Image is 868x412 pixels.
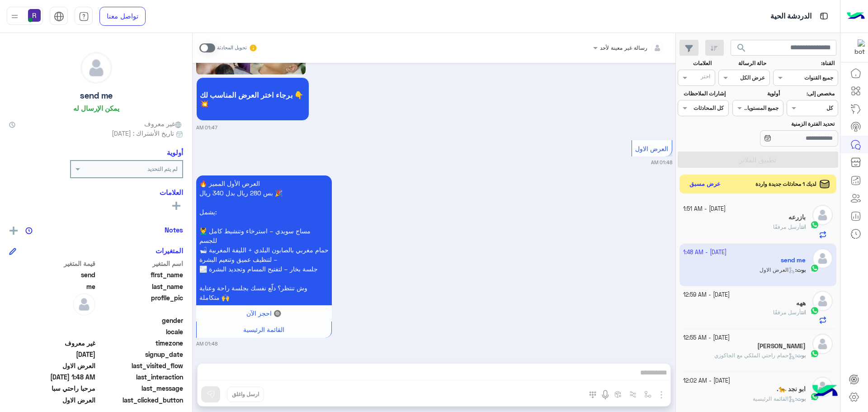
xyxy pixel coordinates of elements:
[97,270,184,279] span: first_name
[733,90,780,98] label: أولوية
[9,316,95,325] span: null
[774,59,835,67] label: القناة:
[797,395,806,402] span: بوت
[9,384,95,393] span: مرحبا راحتي سبا
[80,90,113,101] h5: send me
[97,282,184,291] span: last_name
[28,9,41,22] img: userImage
[801,223,806,230] span: انت
[97,350,184,359] span: signup_date
[849,39,865,56] img: 322853014244696
[79,11,89,22] img: tab
[73,104,119,112] h6: يمكن الإرسال له
[9,350,95,359] span: 2025-10-05T22:47:23.673Z
[147,166,178,172] b: لم يتم التحديد
[97,338,184,348] span: timezone
[809,376,841,407] img: hulul-logo.png
[97,293,184,314] span: profile_pic
[812,205,833,225] img: defaultAdmin.png
[54,11,64,22] img: tab
[9,372,95,382] span: 2025-10-05T22:48:10.916Z
[196,340,217,347] small: 01:48 AM
[227,387,264,402] button: ارسل واغلق
[683,205,726,213] small: [DATE] - 1:51 AM
[9,395,95,405] span: العرض الاول
[810,349,819,358] img: WhatsApp
[9,227,18,235] img: add
[686,178,724,190] button: عرض مسبق
[736,43,747,53] span: search
[9,327,95,336] span: null
[720,59,766,67] label: حالة الرسالة
[733,120,835,128] label: تحديد الفترة الزمنية
[788,90,835,98] label: مخصص إلى:
[679,90,725,98] label: إشارات الملاحظات
[9,188,183,196] h6: العلامات
[731,40,753,59] button: search
[795,395,806,402] b: :
[796,299,806,307] h5: ههه
[701,72,712,83] div: اختر
[167,148,183,156] h6: أولوية
[683,377,730,385] small: [DATE] - 12:02 AM
[75,7,93,26] a: tab
[635,145,668,152] span: العرض الاول
[196,124,217,131] small: 01:47 AM
[97,384,184,393] span: last_message
[812,334,833,354] img: defaultAdmin.png
[818,10,830,22] img: tab
[770,10,811,23] p: الدردشة الحية
[795,352,806,359] b: :
[97,316,184,325] span: gender
[99,7,146,26] a: تواصل معنا
[777,385,806,393] h5: ابو نجد 🐆.
[753,395,795,402] span: القائمة الرئيسية
[200,90,306,108] span: برجاء اختر العرض المناسب لك 👇 💥
[9,361,95,370] span: العرض الاول
[755,180,816,188] span: لديك 1 محادثات جديدة واردة
[9,282,95,291] span: me
[97,361,184,370] span: last_visited_flow
[683,291,730,299] small: [DATE] - 12:59 AM
[683,334,730,342] small: [DATE] - 12:55 AM
[217,44,247,52] small: تحويل المحادثة
[112,128,174,138] span: تاريخ الأشتراك : [DATE]
[797,352,806,359] span: بوت
[812,291,833,311] img: defaultAdmin.png
[97,372,184,382] span: last_interaction
[9,11,20,22] img: profile
[165,226,183,234] h6: Notes
[773,223,801,230] span: أرسل مرفقًا
[810,220,819,229] img: WhatsApp
[788,213,806,221] h5: بازرعه
[25,227,33,234] img: notes
[73,293,95,316] img: defaultAdmin.png
[757,342,806,350] h5: ابو عبدالرحمن
[144,119,183,128] span: غير معروف
[810,306,819,315] img: WhatsApp
[97,327,184,336] span: locale
[773,309,801,316] span: أرسل مرفقًا
[801,309,806,316] span: انت
[714,352,795,359] span: حمام راحتي الملكي مع الجاكوزي
[600,44,647,51] span: رسالة غير معينة لأحد
[196,175,332,305] p: 6/10/2025, 1:48 AM
[651,159,672,166] small: 01:48 AM
[246,309,281,317] span: 🔘 احجز الآن
[243,326,284,333] span: القائمة الرئيسية
[81,52,112,83] img: defaultAdmin.png
[679,59,712,67] label: العلامات
[847,7,865,26] img: Logo
[9,270,95,279] span: send
[156,246,183,255] h6: المتغيرات
[97,395,184,405] span: last_clicked_button
[9,259,95,268] span: قيمة المتغير
[678,152,838,168] button: تطبيق الفلاتر
[97,259,184,268] span: اسم المتغير
[9,338,95,348] span: غير معروف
